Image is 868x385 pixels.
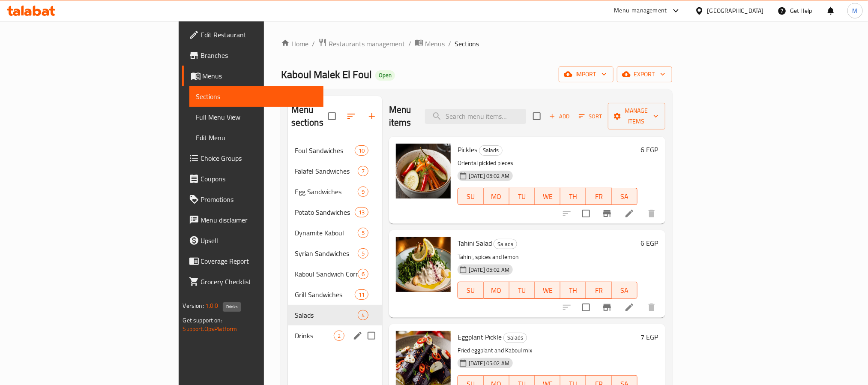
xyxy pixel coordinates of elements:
span: Sort sections [341,106,362,126]
span: FR [590,284,608,297]
span: Version: [183,300,204,311]
button: export [617,66,672,82]
span: Sections [455,39,479,49]
button: FR [586,282,612,299]
span: Tahini Salad [458,237,492,250]
div: Egg Sandwiches9 [288,181,382,202]
span: 10 [355,147,368,155]
button: SU [458,188,484,205]
span: Restaurants management [329,39,405,49]
span: Sort [579,111,602,121]
div: Drinks2edit [288,325,382,346]
span: Open [375,72,395,79]
a: Promotions [182,189,323,210]
div: Grill Sandwiches11 [288,284,382,305]
div: Menu-management [614,6,667,16]
span: [DATE] 05:02 AM [465,172,513,180]
button: TH [560,282,586,299]
div: Salads [479,145,503,156]
span: Salads [504,333,527,343]
span: Salads [295,310,358,320]
a: Menus [415,38,445,49]
div: Open [375,70,395,81]
div: Dynamite Kaboul5 [288,223,382,243]
div: items [358,228,368,238]
button: import [559,66,614,82]
img: Tahini Salad [396,237,451,292]
div: Kaboul Sandwich Corner6 [288,264,382,284]
a: Choice Groups [182,148,323,168]
div: items [355,207,368,217]
div: Syrian Sandwiches5 [288,243,382,264]
span: Full Menu View [196,112,317,122]
span: SA [615,284,634,297]
button: delete [641,203,662,224]
div: items [358,269,368,279]
button: TU [509,188,535,205]
span: Promotions [201,194,317,205]
span: Edit Restaurant [201,30,317,40]
div: items [334,331,344,341]
div: items [358,310,368,320]
div: items [358,186,368,197]
button: MO [484,188,509,205]
span: Syrian Sandwiches [295,248,358,259]
span: Eggplant Pickle [458,331,502,343]
span: MO [487,284,506,297]
a: Support.OpsPlatform [183,323,237,334]
span: MO [487,190,506,203]
button: WE [535,282,560,299]
span: 4 [358,311,368,319]
button: MO [484,282,509,299]
span: [DATE] 05:02 AM [465,266,513,274]
span: 7 [358,167,368,175]
span: TU [513,190,532,203]
span: Coverage Report [201,256,317,266]
span: FR [590,190,608,203]
h2: Menu items [389,103,415,129]
h6: 6 EGP [641,237,658,249]
span: Select all sections [323,107,341,125]
div: Falafel Sandwiches7 [288,161,382,181]
div: items [358,166,368,176]
span: Salads [479,145,502,155]
div: Potato Sandwiches13 [288,202,382,223]
span: [DATE] 05:02 AM [465,359,513,367]
button: WE [535,188,560,205]
span: WE [538,284,557,297]
div: Salads [494,239,517,249]
span: TU [513,284,532,297]
button: SU [458,282,484,299]
span: 5 [358,229,368,237]
span: Sections [196,91,317,102]
span: export [624,69,665,80]
div: items [355,145,368,156]
div: Potato Sandwiches [295,207,355,217]
a: Menu disclaimer [182,210,323,230]
span: 13 [355,208,368,217]
span: SU [461,284,480,297]
button: Manage items [608,103,665,129]
span: Menu disclaimer [201,215,317,225]
span: Dynamite Kaboul [295,228,358,238]
span: 5 [358,250,368,258]
span: Choice Groups [201,153,317,163]
p: Tahini, spices and lemon [458,252,638,262]
span: import [566,69,607,80]
span: Select to update [577,298,595,316]
span: Menus [425,39,445,49]
a: Edit Restaurant [182,24,323,45]
span: Select section [528,107,546,125]
span: SU [461,190,480,203]
button: delete [641,297,662,318]
span: Add [548,111,571,121]
a: Edit menu item [624,208,635,219]
span: 6 [358,270,368,278]
a: Sections [189,86,323,107]
input: search [425,109,526,124]
span: Drinks [295,331,334,341]
nav: breadcrumb [281,38,672,49]
span: Egg Sandwiches [295,186,358,197]
span: Coupons [201,174,317,184]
